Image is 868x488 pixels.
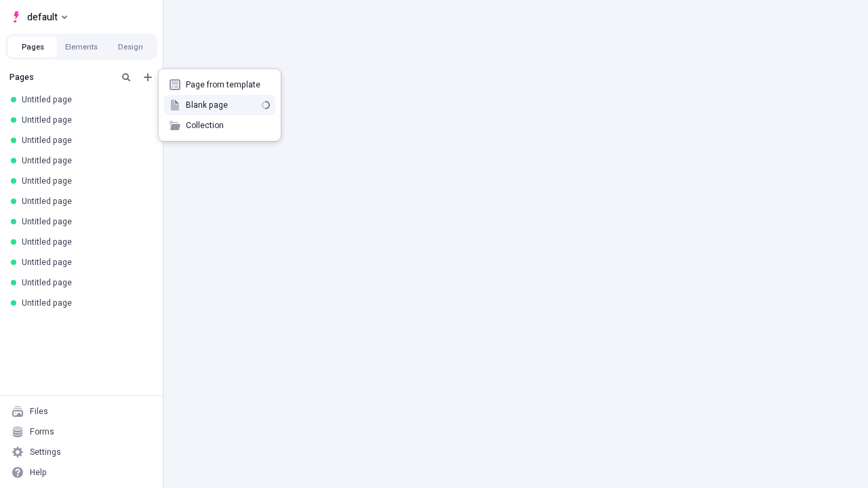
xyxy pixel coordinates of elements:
div: Add new [159,69,281,141]
div: Untitled page [22,196,146,207]
button: Add new [140,69,156,85]
div: Untitled page [22,277,146,288]
button: Design [106,37,155,57]
span: Collection [186,120,270,131]
div: Untitled page [22,298,146,308]
div: Untitled page [22,94,146,105]
div: Forms [30,426,54,437]
span: Blank page [186,100,256,110]
div: Untitled page [22,135,146,146]
div: Settings [30,447,61,457]
span: default [27,9,58,25]
div: Untitled page [22,257,146,268]
div: Untitled page [22,237,146,247]
div: Untitled page [22,216,146,227]
button: Elements [57,37,106,57]
div: Untitled page [22,115,146,125]
span: Page from template [186,79,270,90]
div: Untitled page [22,176,146,186]
button: Select site [5,7,73,27]
button: Pages [8,37,57,57]
div: Files [30,406,48,417]
div: Untitled page [22,155,146,166]
div: Pages [9,72,113,83]
div: Help [30,467,47,478]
